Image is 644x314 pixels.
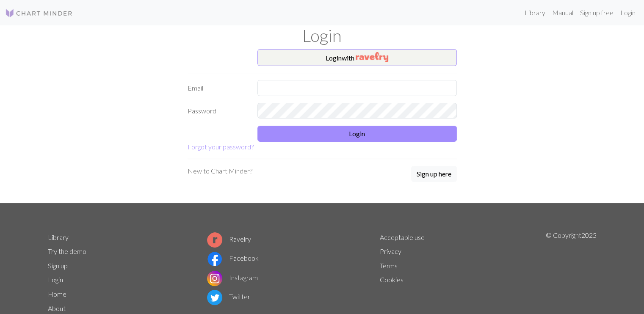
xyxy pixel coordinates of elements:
[48,290,66,298] a: Home
[207,271,222,286] img: Instagram logo
[356,52,388,62] img: Ravelry
[257,49,457,66] button: Loginwith
[411,166,457,182] button: Sign up here
[48,275,63,284] a: Login
[617,4,639,21] a: Login
[188,143,254,151] a: Forgot your password?
[48,247,86,255] a: Try the demo
[207,292,250,300] a: Twitter
[521,4,549,21] a: Library
[380,275,404,284] a: Cookies
[207,290,222,305] img: Twitter logo
[207,235,251,243] a: Ravelry
[549,4,577,21] a: Manual
[257,126,457,142] button: Login
[48,233,69,241] a: Library
[48,262,68,270] a: Sign up
[380,262,398,270] a: Terms
[577,4,617,21] a: Sign up free
[5,8,73,18] img: Logo
[182,80,252,96] label: Email
[188,166,252,176] p: New to Chart Minder?
[43,25,602,46] h1: Login
[182,103,252,119] label: Password
[207,254,259,262] a: Facebook
[380,233,425,241] a: Acceptable use
[207,273,258,281] a: Instagram
[207,232,222,248] img: Ravelry logo
[380,247,401,255] a: Privacy
[411,166,457,183] a: Sign up here
[48,304,66,312] a: About
[207,251,222,267] img: Facebook logo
